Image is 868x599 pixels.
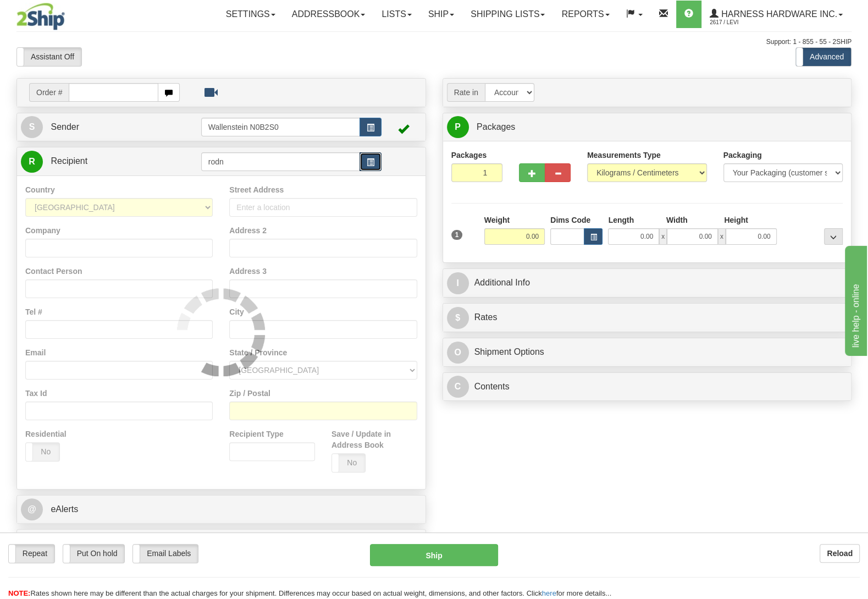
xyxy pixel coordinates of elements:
a: Addressbook [284,1,374,28]
label: Weight [484,215,510,226]
button: Ship [370,544,498,566]
img: loader.gif [177,288,265,376]
span: Recipient [51,156,87,166]
label: Assistant Off [17,48,81,66]
span: x [659,228,667,245]
img: logo2617.jpg [16,3,65,30]
a: Shipping lists [462,1,553,28]
label: Measurements Type [587,150,661,161]
span: Sender [51,122,79,131]
a: Ship [420,1,462,28]
span: @ [21,498,43,520]
label: Width [666,215,688,226]
span: C [447,376,469,398]
span: Order # [29,83,69,102]
span: Harness Hardware Inc. [718,9,837,19]
b: Reload [827,549,853,558]
span: Packages [477,122,515,131]
span: I [447,272,469,294]
span: Rate in [447,83,485,102]
label: Height [724,215,748,226]
label: Repeat [9,545,54,563]
a: R Recipient [21,150,181,173]
span: NOTE: [8,589,30,597]
a: IAdditional Info [447,272,848,294]
a: here [542,589,556,597]
a: S Sender [21,116,201,139]
a: OShipment Options [447,341,848,364]
span: P [447,116,469,138]
label: Put On hold [63,545,125,563]
span: eAlerts [51,504,78,514]
span: R [21,151,43,173]
span: x [718,228,726,245]
div: Support: 1 - 855 - 55 - 2SHIP [16,37,852,47]
input: Sender Id [201,118,360,136]
iframe: chat widget [843,243,867,355]
span: 1 [451,230,463,240]
span: 2617 / Levi [710,17,792,28]
a: Settings [218,1,284,28]
label: Length [608,215,634,226]
a: $Rates [447,306,848,329]
a: @ eAlerts [21,498,422,521]
span: S [21,116,43,138]
a: CContents [447,376,848,398]
a: P Packages [447,116,848,139]
a: Harness Hardware Inc. 2617 / Levi [701,1,851,28]
div: ... [824,228,843,245]
a: Reports [553,1,617,28]
label: Packaging [723,150,762,161]
button: Reload [820,544,860,563]
span: O [447,342,469,364]
input: Recipient Id [201,152,360,171]
a: Lists [373,1,419,28]
label: Email Labels [133,545,198,563]
span: $ [447,307,469,329]
div: live help - online [8,7,102,20]
label: Dims Code [550,215,590,226]
label: Advanced [796,48,851,66]
label: Packages [451,150,487,161]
